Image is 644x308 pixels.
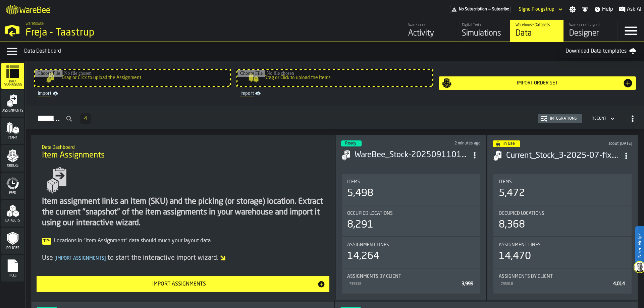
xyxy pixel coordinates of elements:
span: Tip: [42,238,51,245]
div: ItemListCard- [31,135,335,301]
li: menu Datasets [1,200,24,227]
div: Title [499,274,626,279]
li: menu Policies [1,228,24,254]
h3: WareBee_Stock-202509110100.csv [355,150,469,161]
span: ] [104,256,106,261]
span: Datasets [1,219,24,223]
div: Updated: 9/11/2025, 8:30:00 AM Created: 9/11/2025, 8:29:55 AM [422,141,481,146]
label: button-toggle-Menu [618,20,644,42]
div: Use to start the interactive import wizard. [42,253,324,263]
div: Locations in "Item Assignment" data should much your layout data. [42,237,324,245]
div: Title [347,179,475,185]
div: 735318 [348,282,459,286]
div: Title [499,211,626,216]
h2: button-Assignments [26,106,644,129]
div: Warehouse Datasets [516,23,558,27]
li: menu Assignments [1,90,24,117]
span: Occupied Locations [499,211,544,216]
div: Menu Subscription [450,6,511,13]
label: button-toggle-Settings [567,6,579,13]
span: In Use [503,142,515,146]
div: Title [499,179,626,185]
div: Current_Stock_3-2025-07-fix.csv [506,150,620,161]
div: 5,472 [499,187,525,199]
div: Title [499,242,626,248]
div: Title [347,242,475,248]
div: Activity [408,28,451,39]
a: link-to-/wh/i/36c4991f-68ef-4ca7-ab45-a2252c911eea/data [510,20,563,42]
span: Policies [1,246,24,250]
div: 8,291 [347,219,373,231]
span: Ready [345,141,356,145]
a: link-to-/wh/i/36c4991f-68ef-4ca7-ab45-a2252c911eea/import/items/ [238,89,432,98]
span: Feed [1,191,24,195]
button: button-Import Assignments [37,276,330,292]
a: link-to-/wh/i/36c4991f-68ef-4ca7-ab45-a2252c911eea/feed/ [402,20,456,42]
div: stat-Assignment lines [342,237,480,268]
span: Orders [1,164,24,168]
div: stat-Assignment lines [493,237,632,268]
input: Drag or Click to upload the Items [237,70,433,86]
div: DropdownMenuValue-4 [589,115,616,123]
span: Ask AI [627,5,641,13]
div: StatList-item-735318 [347,279,475,288]
div: stat-Occupied Locations [342,205,480,236]
span: Assignments by Client [499,274,553,279]
span: Help [602,5,613,13]
span: Occupied Locations [347,211,393,216]
span: No Subscription [459,7,487,12]
button: button-Integrations [538,114,582,123]
div: DropdownMenuValue-Signe Plougstrup [516,5,564,13]
div: Title [347,274,475,279]
span: 4 [84,116,87,121]
div: ItemListCard-DashboardItemContainer [335,135,486,301]
div: 735318 [500,282,610,286]
div: status-3 2 [341,140,362,146]
span: — [488,7,491,12]
div: Warehouse [408,23,451,27]
li: menu Orders [1,145,24,172]
div: Designer [569,28,612,39]
div: stat-Occupied Locations [493,205,632,236]
div: Data [516,28,558,39]
span: Files [1,274,24,278]
label: Need Help? [636,227,643,264]
span: Items [1,136,24,140]
div: Integrations [547,116,580,121]
span: Warehouse [25,21,44,26]
span: Item Assignments [42,150,105,161]
section: card-AssignmentDashboardCard [341,173,481,295]
li: menu Items [1,118,24,144]
div: Warehouse Layout [569,23,612,27]
span: Data Dashboard [1,80,24,87]
div: 14,470 [499,250,531,262]
div: title-Item Assignments [37,140,330,164]
h2: Sub Title [42,143,324,150]
div: ButtonLoadMore-Load More-Prev-First-Last [77,113,94,124]
div: ItemListCard-DashboardItemContainer [487,135,638,301]
input: Drag or Click to upload the Assignment [35,70,230,86]
div: Import Assignments [41,280,318,288]
span: 3,999 [462,282,473,286]
span: 4,014 [613,282,625,286]
div: stat-Assignments by Client [493,268,632,294]
div: DropdownMenuValue-Signe Plougstrup [519,7,554,12]
div: Freja - Taastrup [25,27,207,39]
span: Assignments by Client [347,274,401,279]
label: button-toggle-Data Menu [3,45,21,58]
div: Updated: 7/30/2025, 10:36:43 AM Created: 7/30/2025, 10:36:37 AM [577,141,632,146]
a: link-to-/wh/i/36c4991f-68ef-4ca7-ab45-a2252c911eea/import/assignment/ [35,89,230,98]
div: Title [347,211,475,216]
span: Subscribe [492,7,509,12]
span: Assignment lines [347,242,389,248]
a: link-to-/wh/i/36c4991f-68ef-4ca7-ab45-a2252c911eea/simulations [456,20,510,42]
label: button-toggle-Help [591,5,616,13]
li: menu Data Dashboard [1,63,24,89]
a: Download Data templates [560,45,641,58]
span: Assignments [1,109,24,113]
